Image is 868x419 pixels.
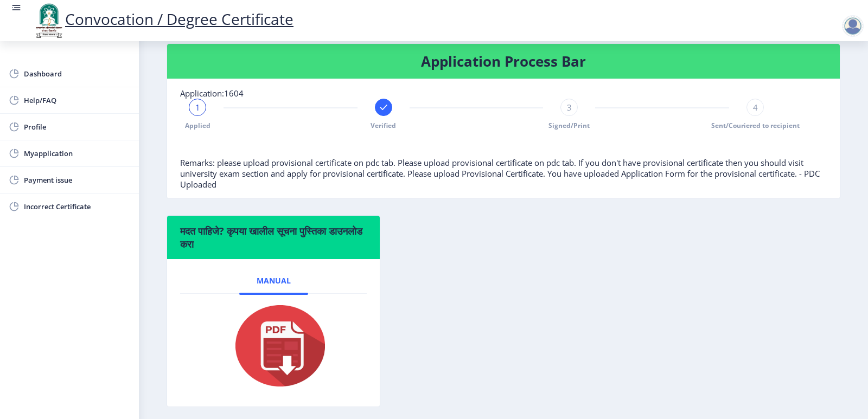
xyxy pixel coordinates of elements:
[24,147,130,160] span: Myapplication
[180,157,820,190] span: Remarks: please upload provisional certificate on pdc tab. Please upload provisional certificate ...
[711,121,800,130] span: Sent/Couriered to recipient
[33,9,293,29] a: Convocation / Degree Certificate
[257,276,291,285] span: Manual
[753,102,758,113] span: 4
[24,173,130,186] span: Payment issue
[24,94,130,107] span: Help/FAQ
[195,102,200,113] span: 1
[180,88,244,99] span: Application:1604
[180,224,367,250] h6: मदत पाहिजे? कृपया खालील सूचना पुस्तिका डाउनलोड करा
[24,120,130,133] span: Profile
[33,2,65,39] img: logo
[24,200,130,213] span: Incorrect Certificate
[548,121,590,130] span: Signed/Print
[239,268,308,294] a: Manual
[180,53,827,70] h4: Application Process Bar
[24,67,130,80] span: Dashboard
[219,302,328,389] img: pdf.png
[185,121,210,130] span: Applied
[371,121,396,130] span: Verified
[567,102,572,113] span: 3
